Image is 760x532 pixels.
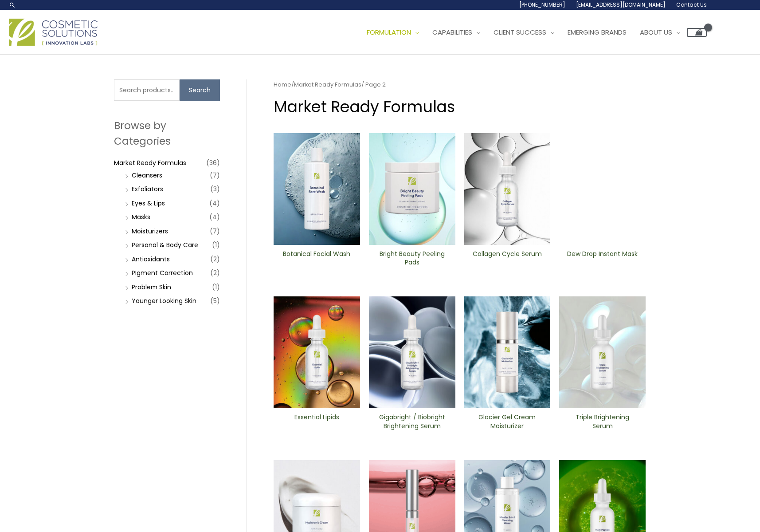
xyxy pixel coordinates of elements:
[210,267,220,279] span: (2)
[209,197,220,209] span: (4)
[294,80,361,89] a: Market Ready Formulas
[633,19,687,46] a: About Us
[471,250,543,267] h2: Collagen Cycle Serum
[132,199,165,208] a: Eyes & Lips
[212,239,220,251] span: (1)
[687,28,707,37] a: View Shopping Cart, empty
[376,413,448,430] h2: Gigabright / Biobright Brightening Serum​
[210,169,220,181] span: (7)
[210,253,220,265] span: (2)
[567,250,638,270] a: Dew Drop Instant Mask
[640,28,672,37] span: About Us
[561,19,633,46] a: Emerging Brands
[9,19,98,46] img: Cosmetic Solutions Logo
[9,1,16,8] a: Search icon link
[281,413,353,433] a: Essential Lipids
[676,1,707,8] span: Contact Us
[567,250,638,267] h2: Dew Drop Instant Mask
[281,413,353,430] h2: Essential Lipids
[281,250,353,270] a: Botanical Facial Wash
[210,295,220,307] span: (5)
[210,183,220,195] span: (3)
[210,225,220,237] span: (7)
[353,19,707,46] nav: Site Navigation
[471,413,543,433] a: Glacier Gel Cream Moisturizer
[209,211,220,223] span: (4)
[567,413,638,433] a: Triple ​Brightening Serum
[568,28,627,37] span: Emerging Brands
[376,250,448,270] a: Bright Beauty Peeling Pads
[132,227,168,236] a: Moisturizers
[559,296,646,408] img: Triple ​Brightening Serum
[132,171,162,180] a: Cleansers
[576,1,666,8] span: [EMAIL_ADDRESS][DOMAIN_NAME]
[494,28,546,37] span: Client Success
[132,255,170,264] a: Antioxidants
[132,268,193,277] a: PIgment Correction
[281,250,353,267] h2: Botanical Facial Wash
[114,118,220,148] h2: Browse by Categories
[114,79,180,101] input: Search products…
[376,250,448,267] h2: Bright Beauty Peeling Pads
[369,296,455,408] img: Gigabright / Biobright Brightening Serum​
[360,19,426,46] a: Formulation
[369,133,455,245] img: Bright Beauty Peeling Pads
[274,296,360,408] img: Essential Lipids
[206,157,220,169] span: (36)
[471,413,543,430] h2: Glacier Gel Cream Moisturizer
[132,213,150,221] a: Masks
[274,96,646,118] h1: Market Ready Formulas
[274,133,360,245] img: Botanical Facial Wash
[180,79,220,101] button: Search
[464,133,551,245] img: Collagen Cycle Serum
[471,250,543,270] a: Collagen Cycle Serum
[132,296,196,305] a: Younger Looking Skin
[132,240,198,249] a: Personal & Body Care
[367,28,411,37] span: Formulation
[519,1,565,8] span: [PHONE_NUMBER]
[559,133,646,245] img: Dew Drop Instant Mask
[212,281,220,293] span: (1)
[426,19,487,46] a: Capabilities
[274,80,291,89] a: Home
[132,185,163,193] a: Exfoliators
[487,19,561,46] a: Client Success
[432,28,472,37] span: Capabilities
[376,413,448,433] a: Gigabright / Biobright Brightening Serum​
[132,283,171,292] a: Problem Skin
[274,79,646,90] nav: Breadcrumb
[114,158,186,167] a: Market Ready Formulas
[464,296,551,408] img: Glacier Gel Moisturizer
[567,413,638,430] h2: Triple ​Brightening Serum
